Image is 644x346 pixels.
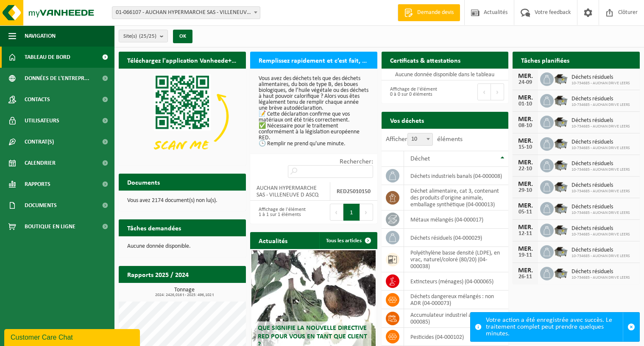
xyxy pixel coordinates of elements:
[404,229,509,247] td: déchets résiduels (04-000029)
[554,136,568,150] img: WB-5000-GAL-GY-01
[25,89,50,110] span: Contacts
[517,274,534,280] div: 26-11
[25,110,59,131] span: Utilisateurs
[404,309,509,328] td: accumulateur industriel au plomb (04-000085)
[572,204,630,210] span: Déchets résiduels
[25,216,75,237] span: Boutique en ligne
[119,69,246,164] img: Download de VHEPlus App
[572,117,630,124] span: Déchets résiduels
[517,101,534,107] div: 01-10
[139,33,156,39] count: (25/25)
[517,188,534,194] div: 29-10
[25,195,57,216] span: Documents
[337,188,371,195] strong: RED25010150
[477,83,491,100] button: Previous
[408,133,432,145] span: 10
[572,124,630,129] span: 10-734685 - AUCHAN DRIVE LEERS
[404,247,509,272] td: polyéthylène basse densité (LDPE), en vrac, naturel/coloré (80/20) (04-000038)
[404,167,509,185] td: déchets industriels banals (04-000008)
[554,222,568,237] img: WB-5000-GAL-GY-01
[404,291,509,309] td: déchets dangereux mélangés : non ADR (04-000073)
[259,76,369,147] p: Vous avez des déchets tels que des déchets alimentaires, du bois de type B, des boues biologiques...
[172,282,245,299] a: Consulter les rapports
[112,7,260,19] span: 01-066107 - AUCHAN HYPERMARCHE SAS - VILLENEUVE D ASCQ
[404,328,509,346] td: pesticides (04-000102)
[119,266,197,282] h2: Rapports 2025 / 2024
[250,52,377,68] h2: Remplissez rapidement et c’est fait, votre déclaration RED pour 2025
[517,202,534,209] div: MER.
[517,80,534,86] div: 24-09
[25,174,50,195] span: Rapports
[340,158,373,165] label: Rechercher:
[517,231,534,237] div: 12-11
[123,287,246,297] h3: Tonnage
[360,204,373,221] button: Next
[554,266,568,280] img: WB-5000-GAL-GY-01
[572,74,630,81] span: Déchets résiduels
[25,47,70,68] span: Tableau de bord
[319,232,376,249] a: Tous les articles
[554,93,568,107] img: WB-5000-GAL-GY-01
[554,158,568,172] img: WB-5000-GAL-GY-01
[572,139,630,146] span: Déchets résiduels
[119,30,168,42] button: Site(s)(25/25)
[517,166,534,172] div: 22-10
[491,83,504,100] button: Next
[517,123,534,129] div: 08-10
[254,203,309,221] div: Affichage de l'élément 1 à 1 sur 1 éléments
[572,268,630,275] span: Déchets résiduels
[517,209,534,215] div: 05-11
[407,133,433,146] span: 10
[517,94,534,101] div: MER.
[517,144,534,150] div: 15-10
[517,246,534,252] div: MER.
[343,204,360,221] button: 1
[554,244,568,258] img: WB-5000-GAL-GY-01
[554,201,568,215] img: WB-5000-GAL-GY-01
[382,52,469,68] h2: Certificats & attestations
[404,185,509,210] td: déchet alimentaire, cat 3, contenant des produits d'origine animale, emballage synthétique (04-00...
[517,224,534,231] div: MER.
[572,247,630,254] span: Déchets résiduels
[410,155,430,162] span: Déchet
[572,189,630,194] span: 10-734685 - AUCHAN DRIVE LEERS
[330,204,343,221] button: Previous
[112,6,260,19] span: 01-066107 - AUCHAN HYPERMARCHE SAS - VILLENEUVE D ASCQ
[25,131,54,152] span: Contrat(s)
[123,30,156,43] span: Site(s)
[382,112,432,128] h2: Vos déchets
[517,252,534,258] div: 19-11
[123,293,246,297] span: 2024: 2426,016 t - 2025: 496,102 t
[382,69,509,80] td: Aucune donnée disponible dans le tableau
[25,152,56,174] span: Calendrier
[517,159,534,166] div: MER.
[119,219,190,236] h2: Tâches demandées
[572,102,630,108] span: 10-734685 - AUCHAN DRIVE LEERS
[398,4,460,21] a: Demande devis
[25,68,89,89] span: Données de l'entrepr...
[517,267,534,274] div: MER.
[572,146,630,151] span: 10-734685 - AUCHAN DRIVE LEERS
[572,232,630,237] span: 10-734685 - AUCHAN DRIVE LEERS
[517,181,534,188] div: MER.
[572,81,630,86] span: 10-734685 - AUCHAN DRIVE LEERS
[572,161,630,167] span: Déchets résiduels
[415,8,456,17] span: Demande devis
[173,30,192,43] button: OK
[517,116,534,123] div: MER.
[572,182,630,189] span: Déchets résiduels
[554,71,568,86] img: WB-5000-GAL-GY-01
[404,272,509,291] td: extincteurs (ménages) (04-000065)
[25,25,56,47] span: Navigation
[386,136,463,143] label: Afficher éléments
[127,244,237,249] p: Aucune donnée disponible.
[572,167,630,172] span: 10-734685 - AUCHAN DRIVE LEERS
[572,254,630,259] span: 10-734685 - AUCHAN DRIVE LEERS
[572,275,630,280] span: 10-734685 - AUCHAN DRIVE LEERS
[250,232,296,249] h2: Actualités
[250,182,330,201] td: AUCHAN HYPERMARCHE SAS - VILLENEUVE D ASCQ
[554,114,568,129] img: WB-5000-GAL-GY-01
[486,313,623,341] div: Votre action a été enregistrée avec succès. Le traitement complet peut prendre quelques minutes.
[572,210,630,216] span: 10-734685 - AUCHAN DRIVE LEERS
